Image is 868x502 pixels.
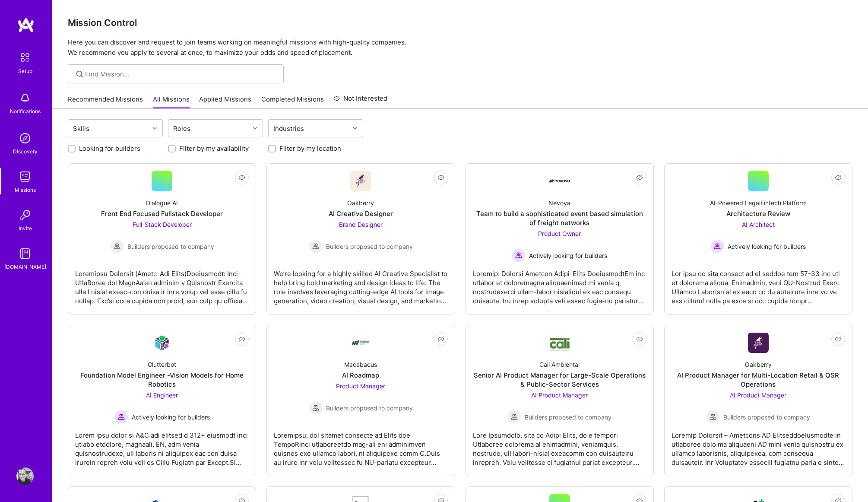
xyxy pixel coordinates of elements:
[333,93,387,109] a: Not Interested
[350,171,371,191] img: Company Logo
[75,371,249,389] div: Foundation Model Engineer -Vision Models for Home Robotics
[710,198,807,207] div: AI-Powered LegalFintech Platform
[473,332,646,469] a: Company LogoCali AmbientalSenior AI Product Manager for Large-Scale Operations & Public-Sector Se...
[350,332,371,353] img: Company Logo
[68,17,852,28] h3: Mission Control
[16,48,34,67] img: setup
[17,17,35,33] img: logo
[437,336,444,343] i: icon EyeClosed
[110,239,124,253] img: Builders proposed to company
[274,171,447,307] a: Company LogoOakberryAI Creative DesignerBrand Designer Builders proposed to companyBuilders propo...
[309,401,323,415] img: Builders proposed to company
[75,262,249,305] div: Loremipsu Dolorsit (Ametc-Adi Elits)Doeiusmodt: Inci-UtlaBoree dol MagnAa’en adminim v Quisnostr ...
[152,333,172,353] img: Company Logo
[238,174,245,181] i: icon EyeClosed
[437,174,444,181] i: icon EyeClosed
[16,245,34,262] img: guide book
[4,262,46,271] div: [DOMAIN_NAME]
[548,198,570,207] div: Nevoya
[16,130,34,147] img: discovery
[342,371,379,380] div: AI Roadmap
[636,174,643,181] i: icon EyeClosed
[745,360,772,369] div: Oakberry
[672,332,845,469] a: Company LogoOakberryAI Product Manager for Multi-Location Retail & QSR OperationsAI Product Manag...
[14,467,36,485] a: User Avatar
[101,209,223,218] div: Front End Focused Fullstack Developer
[835,174,842,181] i: icon EyeClosed
[16,467,34,485] img: User Avatar
[199,95,251,109] a: Applied Missions
[539,360,580,369] div: Cali Ambiental
[636,336,643,343] i: icon EyeClosed
[525,413,611,422] span: Builders proposed to company
[274,424,447,467] div: Loremipsu, dol sitamet consecte ad Elits doe TempoRinci utlaboreetdo mag-ali eni adminimven quisn...
[146,391,178,399] span: AI Engineer
[344,360,377,369] div: Macabacus
[748,333,769,353] img: Company Logo
[742,221,775,228] span: AI Architect
[672,424,845,467] div: Loremip Dolorsit – Ametcons AD ElitseddoeIusmodte in utlaboree dolo ma aliquaeni AD mini venia qu...
[529,251,607,260] span: Actively looking for builders
[353,126,357,130] i: icon Chevron
[271,122,306,135] div: Industries
[85,70,277,79] input: Find Mission...
[114,410,128,424] img: Actively looking for builders
[730,391,786,399] span: AI Product Manager
[473,262,646,305] div: Loremip: Dolorsi Ametcon Adipi-Elits DoeiusmodtEm inc utlabor et doloremagna aliquaenimad mi veni...
[473,371,646,389] div: Senior AI Product Manager for Large-Scale Operations & Public-Sector Services
[15,185,36,194] div: Missions
[127,242,214,251] span: Builders proposed to company
[75,332,249,469] a: Company LogoClutterbotFoundation Model Engineer -Vision Models for Home RoboticsAI Engineer Activ...
[309,239,323,253] img: Builders proposed to company
[336,382,385,390] span: Product Manager
[75,69,85,79] i: icon SearchGrey
[16,168,34,185] img: teamwork
[261,95,324,109] a: Completed Missions
[326,404,413,413] span: Builders proposed to company
[672,171,845,307] a: AI-Powered LegalFintech PlatformArchitecture ReviewAI Architect Actively looking for buildersActi...
[79,144,140,153] label: Looking for builders
[507,410,521,424] img: Builders proposed to company
[835,336,842,343] i: icon EyeClosed
[133,221,192,228] span: Full-Stack Developer
[726,209,790,218] div: Architecture Review
[473,171,646,307] a: Company LogoNevoyaTeam to build a sophisticated event based simulation of freight networksProduct...
[10,107,41,116] div: Notifications
[153,95,190,109] a: All Missions
[75,424,249,467] div: Lorem ipsu dolor si A&C adi elitsed d 312+ eiusmodt inci utlabo etdolore, magnaali, EN, adm venia...
[473,424,646,467] div: Lore Ipsumdolo, sita co Adipi Elits, do e tempori Utlaboree dolorema al enimadmini, veniamquis, n...
[171,122,193,135] div: Roles
[132,413,210,422] span: Actively looking for builders
[538,230,581,237] span: Product Owner
[279,144,341,153] label: Filter by my location
[473,209,646,227] div: Team to build a sophisticated event based simulation of freight networks
[549,334,570,352] img: Company Logo
[512,248,526,262] img: Actively looking for builders
[68,37,852,58] p: Here you can discover and request to join teams working on meaningful missions with high-quality ...
[253,126,257,130] i: icon Chevron
[18,67,32,76] div: Setup
[672,262,845,305] div: Lor ipsu do sita consect ad el seddoe tem 57-33 inc utl et dolorema aliqua. Enimadmin, veni QU-No...
[339,221,383,228] span: Brand Designer
[672,371,845,389] div: AI Product Manager for Multi-Location Retail & QSR Operations
[710,239,724,253] img: Actively looking for builders
[274,332,447,469] a: Company LogoMacabacusAI RoadmapProduct Manager Builders proposed to companyBuilders proposed to c...
[179,144,249,153] label: Filter by my availability
[238,336,245,343] i: icon EyeClosed
[75,171,249,307] a: Dialogue AIFront End Focused Fullstack DeveloperFull-Stack Developer Builders proposed to company...
[71,122,92,135] div: Skills
[19,224,32,233] div: Invite
[549,179,570,183] img: Company Logo
[706,410,720,424] img: Builders proposed to company
[16,89,34,107] img: bell
[531,391,588,399] span: AI Product Manager
[68,95,143,109] a: Recommended Missions
[13,147,38,156] div: Discovery
[274,262,447,305] div: We’re looking for a highly skilled AI Creative Specialist to help bring bold marketing and design...
[16,207,34,224] img: Invite
[728,242,806,251] span: Actively looking for builders
[146,198,178,207] div: Dialogue AI
[152,126,157,130] i: icon Chevron
[326,242,413,251] span: Builders proposed to company
[148,360,176,369] div: Clutterbot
